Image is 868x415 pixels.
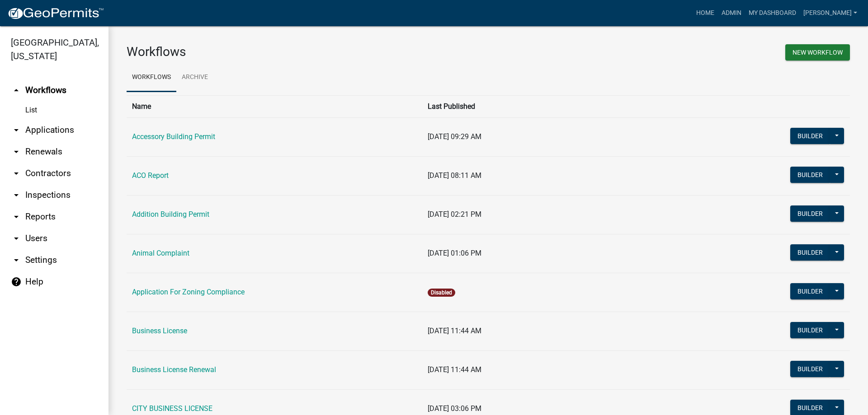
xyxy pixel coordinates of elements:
span: [DATE] 11:44 AM [428,326,481,335]
a: ACO Report [132,171,169,180]
i: arrow_drop_up [11,85,22,96]
button: Builder [790,361,830,377]
i: arrow_drop_down [11,168,22,179]
a: Accessory Building Permit [132,132,215,141]
th: Name [127,95,422,117]
a: Workflows [127,63,176,92]
a: Business License Renewal [132,365,216,374]
a: Business License [132,326,187,335]
a: Application For Zoning Compliance [132,288,245,296]
th: Last Published [422,95,728,117]
i: arrow_drop_down [11,233,22,244]
a: Animal Complaint [132,249,189,257]
button: Builder [790,283,830,299]
span: [DATE] 08:11 AM [428,171,481,180]
span: [DATE] 03:06 PM [428,404,481,413]
a: Archive [176,63,213,92]
button: Builder [790,205,830,222]
button: New Workflow [785,44,850,61]
span: [DATE] 01:06 PM [428,249,481,257]
i: arrow_drop_down [11,211,22,222]
a: CITY BUSINESS LICENSE [132,404,212,413]
span: [DATE] 02:21 PM [428,210,481,219]
span: [DATE] 09:29 AM [428,132,481,141]
i: arrow_drop_down [11,146,22,157]
i: arrow_drop_down [11,190,22,201]
button: Builder [790,167,830,183]
a: My Dashboard [745,5,800,22]
i: help [11,276,22,287]
i: arrow_drop_down [11,255,22,266]
a: Admin [718,5,745,22]
a: [PERSON_NAME] [800,5,861,22]
h3: Workflows [127,44,481,60]
span: Disabled [428,289,455,297]
button: Builder [790,244,830,261]
button: Builder [790,128,830,144]
span: [DATE] 11:44 AM [428,365,481,374]
button: Builder [790,322,830,338]
i: arrow_drop_down [11,125,22,135]
a: Home [693,5,718,22]
a: Addition Building Permit [132,210,209,219]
